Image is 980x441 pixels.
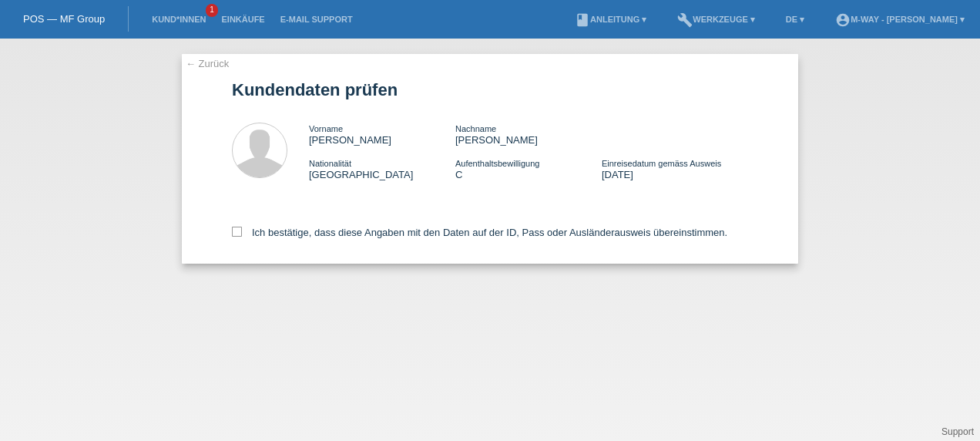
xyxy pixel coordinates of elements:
a: Einkäufe [213,15,272,24]
span: Vorname [309,124,343,133]
div: C [455,157,602,180]
a: buildWerkzeuge ▾ [670,15,763,24]
a: Kund*innen [144,15,213,24]
i: account_circle [835,12,851,28]
div: [PERSON_NAME] [309,123,455,146]
i: book [575,12,590,28]
a: E-Mail Support [273,15,361,24]
span: Nationalität [309,159,351,168]
span: Aufenthaltsbewilligung [455,159,539,168]
a: bookAnleitung ▾ [567,15,654,24]
div: [PERSON_NAME] [455,123,602,146]
a: ← Zurück [186,58,229,69]
a: DE ▾ [778,15,812,24]
label: Ich bestätige, dass diese Angaben mit den Daten auf der ID, Pass oder Ausländerausweis übereinsti... [232,227,727,238]
a: account_circlem-way - [PERSON_NAME] ▾ [827,15,972,24]
span: Nachname [455,124,496,133]
a: POS — MF Group [23,13,105,25]
h1: Kundendaten prüfen [232,80,748,99]
a: Support [941,426,974,437]
span: Einreisedatum gemäss Ausweis [602,159,721,168]
span: 1 [206,4,218,17]
div: [GEOGRAPHIC_DATA] [309,157,455,180]
i: build [677,12,693,28]
div: [DATE] [602,157,748,180]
